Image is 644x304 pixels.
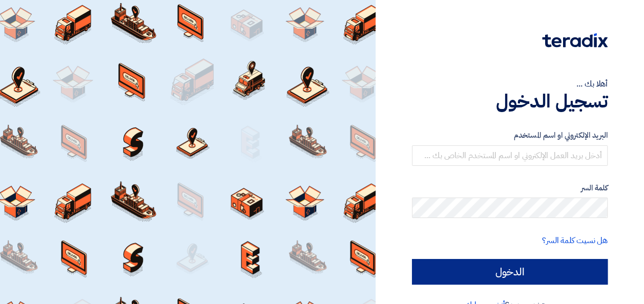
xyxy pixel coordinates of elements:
[542,33,608,48] img: Teradix logo
[542,234,608,247] a: هل نسيت كلمة السر؟
[412,78,608,90] div: أهلا بك ...
[412,129,608,141] label: البريد الإلكتروني او اسم المستخدم
[412,145,608,166] input: أدخل بريد العمل الإلكتروني او اسم المستخدم الخاص بك ...
[412,259,608,285] input: الدخول
[412,90,608,113] h1: تسجيل الدخول
[412,182,608,194] label: كلمة السر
